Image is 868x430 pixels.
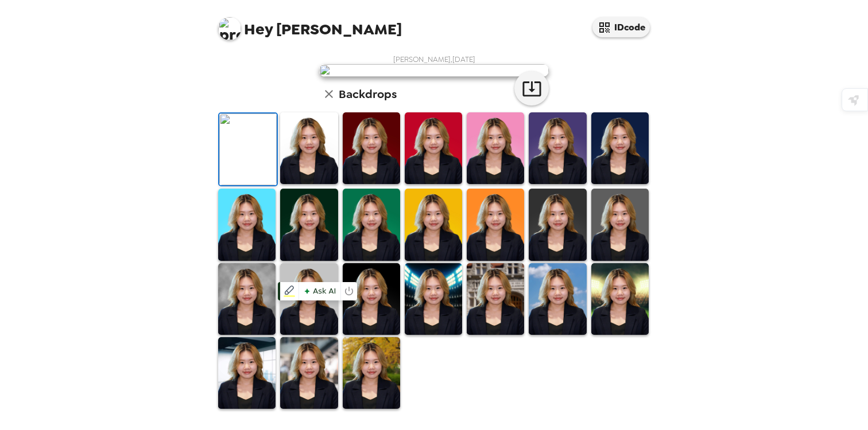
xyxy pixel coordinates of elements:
button: IDcode [592,17,650,37]
span: Ask AI [301,284,338,299]
span: [PERSON_NAME] , [DATE] [393,54,475,64]
img: Original [219,114,277,185]
span: Hey [244,19,273,40]
span: [PERSON_NAME] [218,11,402,37]
img: user [319,64,549,77]
h6: Backdrops [339,85,397,103]
img: profile pic [218,17,241,40]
